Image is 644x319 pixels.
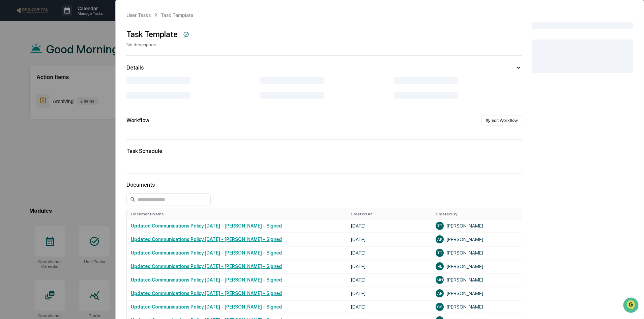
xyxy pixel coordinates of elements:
[437,291,442,296] span: AR
[347,219,432,233] td: [DATE]
[13,98,42,105] span: Data Lookup
[622,297,641,315] iframe: Open customer support
[7,52,19,64] img: 1746055101610-c473b297-6a78-478c-a979-82029cc54cd1
[437,223,442,228] span: TP
[56,85,84,92] span: Attestations
[347,233,432,246] td: [DATE]
[126,117,149,124] div: Workflow
[436,249,518,257] div: [PERSON_NAME]
[436,289,518,297] div: [PERSON_NAME]
[126,148,522,154] div: Task Schedule
[437,304,442,309] span: CS
[13,85,43,92] span: Preclearance
[436,262,518,270] div: [PERSON_NAME]
[4,95,45,107] a: 🔎Data Lookup
[126,42,191,47] div: No description
[437,237,442,242] span: AK
[4,82,46,95] a: 🖐️Preclearance
[438,264,442,269] span: RL
[131,304,282,310] a: Updated Communications Policy [DATE] - [PERSON_NAME] - Signed
[7,99,12,104] div: 🔎
[7,14,123,25] p: How can we help?
[7,86,12,91] div: 🖐️
[481,115,522,126] button: Edit Workflow
[437,250,442,255] span: TD
[161,12,193,18] div: Task Template
[347,260,432,273] td: [DATE]
[347,209,432,219] th: Created At
[436,235,518,243] div: [PERSON_NAME]
[347,246,432,260] td: [DATE]
[131,291,282,296] a: Updated Communications Policy [DATE] - [PERSON_NAME] - Signed
[131,277,282,283] a: Updated Communications Policy [DATE] - [PERSON_NAME] - Signed
[126,12,151,18] div: User Tasks
[436,222,518,230] div: [PERSON_NAME]
[347,273,432,287] td: [DATE]
[432,209,522,219] th: Created By
[126,29,178,39] div: Task Template
[115,54,123,62] button: Start new chat
[67,114,82,119] span: Pylon
[347,287,432,300] td: [DATE]
[131,250,282,256] a: Updated Communications Policy [DATE] - [PERSON_NAME] - Signed
[436,276,518,284] div: [PERSON_NAME]
[347,300,432,314] td: [DATE]
[49,86,54,91] div: 🗄️
[23,58,85,64] div: We're available if you need us!
[46,82,86,95] a: 🗄️Attestations
[131,223,282,229] a: Updated Communications Policy [DATE] - [PERSON_NAME] - Signed
[48,114,82,119] a: Powered byPylon
[131,237,282,242] a: Updated Communications Policy [DATE] - [PERSON_NAME] - Signed
[436,303,518,311] div: [PERSON_NAME]
[126,182,522,188] div: Documents
[131,264,282,269] a: Updated Communications Policy [DATE] - [PERSON_NAME] - Signed
[437,277,443,282] span: MH
[127,209,347,219] th: Document Name
[126,64,144,71] div: Details
[23,52,111,58] div: Start new chat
